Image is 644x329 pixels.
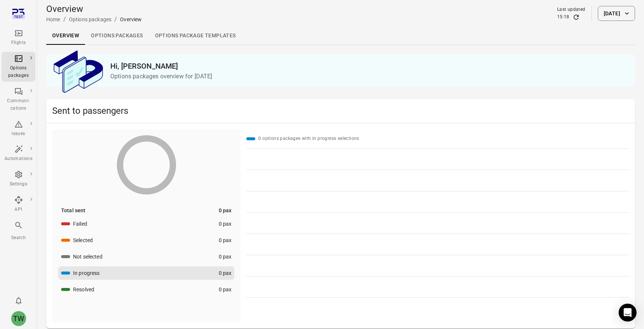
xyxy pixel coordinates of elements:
[58,266,234,280] button: In progress0 pax
[46,3,142,15] h1: Overview
[258,135,359,142] div: 0 options packages with in progress selections
[619,304,637,322] div: Open Intercom Messenger
[58,250,234,263] button: Not selected0 pax
[557,6,585,13] div: Last updated
[85,27,149,45] a: Options packages
[58,234,234,247] button: Selected0 pax
[58,217,234,231] button: Failed0 pax
[1,85,35,115] a: Communi-cations
[219,236,232,244] div: 0 pax
[4,206,32,213] div: API
[557,13,569,21] div: 15:18
[4,97,32,112] div: Communi-cations
[73,269,100,277] div: In progress
[219,253,232,260] div: 0 pax
[110,72,629,81] p: Options packages overview for [DATE]
[73,220,87,228] div: Failed
[219,207,232,214] div: 0 pax
[46,27,85,45] a: Overview
[73,253,102,260] div: Not selected
[598,6,635,21] button: [DATE]
[219,220,232,228] div: 0 pax
[11,311,26,326] div: TW
[11,293,26,308] button: Notifications
[52,105,629,117] h2: Sent to passengers
[120,16,142,23] div: Overview
[61,207,86,214] div: Total sent
[110,60,629,72] h2: Hi, [PERSON_NAME]
[1,117,35,140] a: Issues
[46,15,142,24] nav: Breadcrumbs
[149,27,242,45] a: Options package Templates
[4,234,32,242] div: Search
[58,283,234,296] button: Resolved0 pax
[1,142,35,165] a: Automations
[4,39,32,47] div: Flights
[1,219,35,244] button: Search
[63,15,66,24] li: /
[4,155,32,163] div: Automations
[114,15,117,24] li: /
[4,130,32,138] div: Issues
[1,168,35,190] a: Settings
[4,65,32,79] div: Options packages
[572,13,580,21] button: Refresh data
[219,269,232,277] div: 0 pax
[4,181,32,188] div: Settings
[1,26,35,49] a: Flights
[73,286,94,293] div: Resolved
[46,27,635,45] div: Local navigation
[73,236,93,244] div: Selected
[69,16,111,22] a: Options packages
[46,16,60,22] a: Home
[219,286,232,293] div: 0 pax
[1,52,35,82] a: Options packages
[8,308,29,329] button: Tony Wang
[1,193,35,216] a: API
